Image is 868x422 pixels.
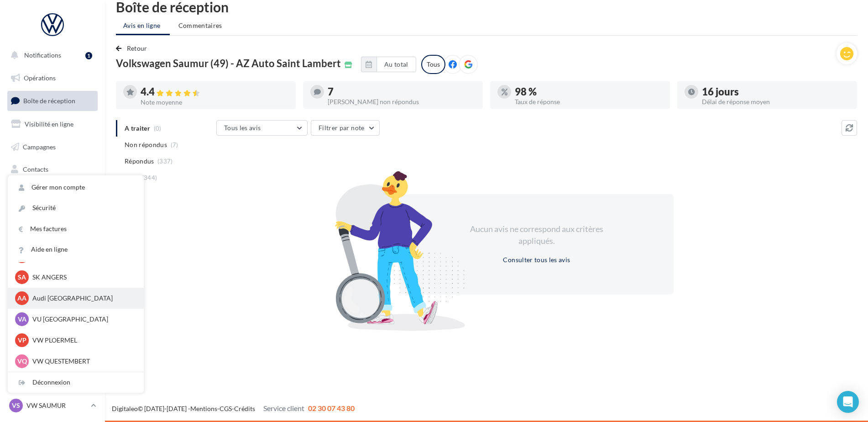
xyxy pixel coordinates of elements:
a: Contacts [5,160,99,179]
button: Tous les avis [216,120,308,136]
div: 16 jours [702,87,850,97]
span: Boîte de réception [23,97,75,105]
div: 7 [328,87,476,97]
span: (7) [171,141,178,148]
p: Audi [GEOGRAPHIC_DATA] [32,294,133,303]
div: Taux de réponse [515,99,663,105]
span: Volkswagen Saumur (49) - AZ Auto Saint Lambert [116,58,341,69]
a: Gérer mon compte [8,177,144,198]
span: Service client [263,404,304,412]
span: (344) [142,174,157,181]
a: Boîte de réception [5,91,99,111]
div: Déconnexion [8,372,144,393]
span: Non répondus [125,140,167,149]
span: Répondus [125,157,154,166]
div: [PERSON_NAME] non répondus [328,99,476,105]
a: Campagnes DataOnDemand [5,258,99,285]
a: Opérations [5,69,99,88]
a: Crédits [234,405,255,412]
span: Contacts [23,165,48,173]
span: Commentaires [178,21,222,30]
span: VS [12,401,20,410]
span: Retour [127,44,147,52]
span: Opérations [24,74,56,82]
a: Visibilité en ligne [5,115,99,134]
button: Au total [361,57,416,72]
span: Tous [125,173,138,182]
div: Tous [421,55,445,74]
a: VS VW SAUMUR [7,397,98,414]
span: Campagnes [23,142,56,150]
button: Notifications 1 [5,46,96,65]
span: VA [18,315,26,324]
span: AA [17,294,26,303]
div: Open Intercom Messenger [837,391,859,413]
span: VP [18,336,26,345]
a: Sécurité [8,198,144,218]
span: SA [18,273,26,282]
a: Mes factures [8,219,144,239]
div: Délai de réponse moyen [702,99,850,105]
button: Retour [116,43,151,54]
span: 02 30 07 43 80 [308,404,355,412]
a: Mentions [190,405,217,412]
button: Consulter tous les avis [499,254,574,265]
span: Tous les avis [224,124,261,132]
div: 98 % [515,87,663,97]
p: VU [GEOGRAPHIC_DATA] [32,315,133,324]
p: VW PLOERMEL [32,336,133,345]
a: CGS [220,405,232,412]
a: Calendrier [5,206,99,225]
button: Filtrer par note [311,120,380,136]
a: PLV et print personnalisable [5,228,99,255]
div: 1 [85,52,92,59]
div: 4.4 [141,87,288,97]
p: VW QUESTEMBERT [32,357,133,366]
a: Médiathèque [5,183,99,202]
div: Aucun avis ne correspond aux critères appliqués. [458,223,615,247]
p: SK ANGERS [32,273,133,282]
a: Aide en ligne [8,239,144,260]
span: VQ [17,357,27,366]
span: (337) [157,158,173,165]
span: Visibilité en ligne [25,120,73,128]
span: © [DATE]-[DATE] - - - [112,405,355,412]
a: Campagnes [5,137,99,157]
div: Note moyenne [141,99,288,105]
p: VW SAUMUR [26,401,87,410]
a: Digitaleo [112,405,138,412]
span: Notifications [24,51,61,59]
button: Au total [376,57,416,72]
